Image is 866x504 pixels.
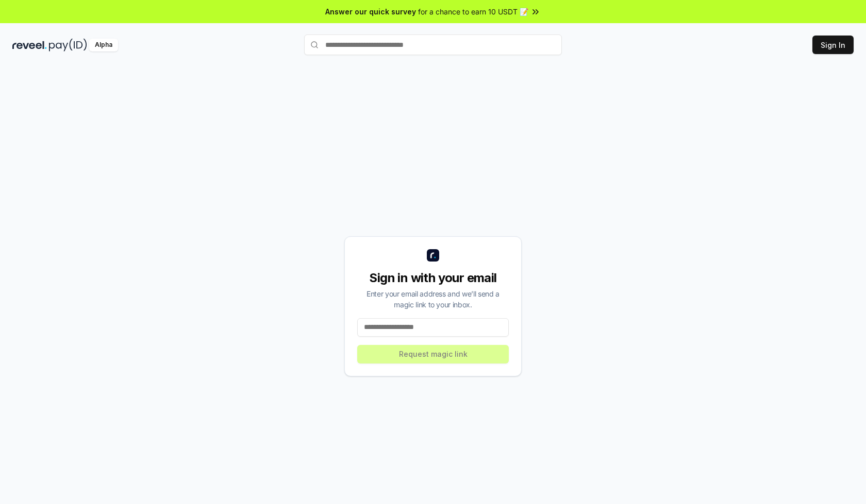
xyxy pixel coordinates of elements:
[357,270,509,286] div: Sign in with your email
[357,288,509,310] div: Enter your email address and we’ll send a magic link to your inbox.
[89,39,118,51] div: Alpha
[418,6,528,17] span: for a chance to earn 10 USDT 📝
[812,36,854,54] button: Sign In
[49,39,87,51] img: pay_id
[12,39,47,51] img: reveel_dark
[427,249,439,262] img: logo_small
[325,6,416,17] span: Answer our quick survey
